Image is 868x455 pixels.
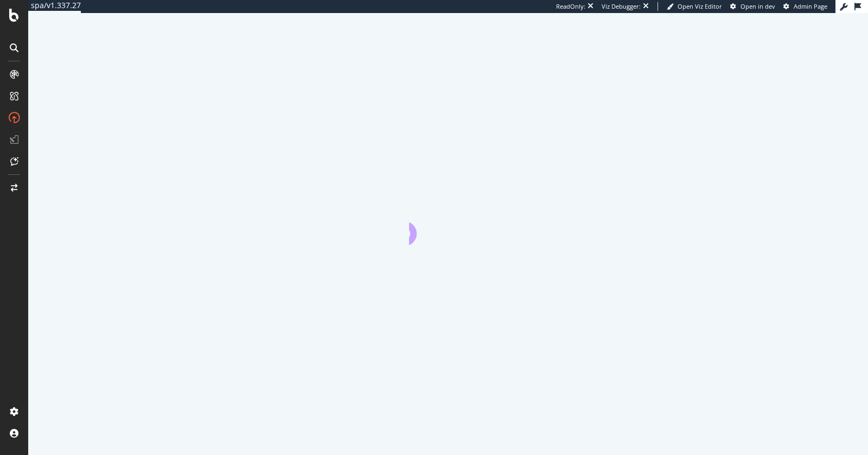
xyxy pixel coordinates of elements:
[741,2,775,10] span: Open in dev
[783,2,827,11] a: Admin Page
[794,2,827,10] span: Admin Page
[678,2,722,10] span: Open Viz Editor
[556,2,585,11] div: ReadOnly:
[602,2,641,11] div: Viz Debugger:
[667,2,722,11] a: Open Viz Editor
[409,206,487,245] div: animation
[730,2,775,11] a: Open in dev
